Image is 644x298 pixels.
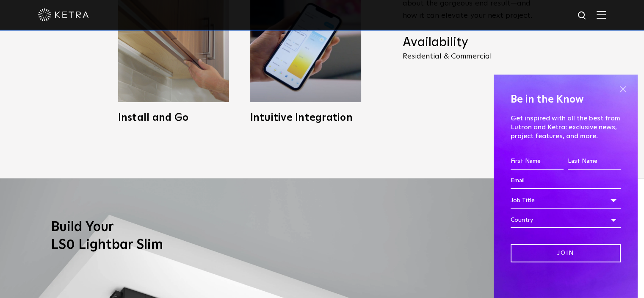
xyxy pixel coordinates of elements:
input: Join [511,244,621,262]
input: First Name [511,153,564,170]
p: Get inspired with all the best from Lutron and Ketra: exclusive news, project features, and more. [511,114,621,140]
img: ketra-logo-2019-white [38,8,89,21]
h4: Be in the Know [511,92,621,108]
img: Hamburger%20Nav.svg [597,11,606,19]
input: Email [511,173,621,189]
input: Last Name [568,153,621,170]
img: search icon [577,11,588,21]
div: Country [511,212,621,228]
h4: Availability [403,35,534,51]
h3: Install and Go [118,113,229,123]
div: Job Title [511,192,621,209]
h3: Intuitive Integration [250,113,361,123]
p: Residential & Commercial [403,53,534,60]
